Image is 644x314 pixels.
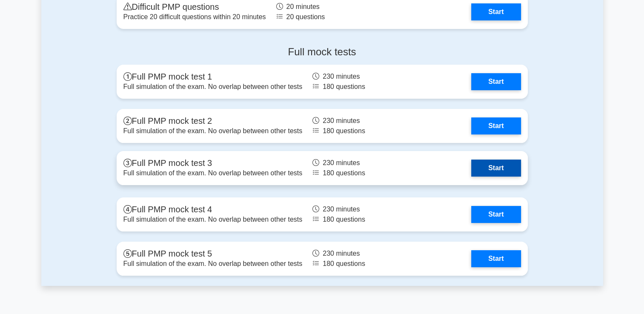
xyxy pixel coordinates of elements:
a: Start [471,250,521,267]
a: Start [471,160,521,177]
a: Start [471,206,521,223]
a: Start [471,73,521,90]
a: Start [471,3,521,20]
h4: Full mock tests [117,46,528,58]
a: Start [471,117,521,134]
